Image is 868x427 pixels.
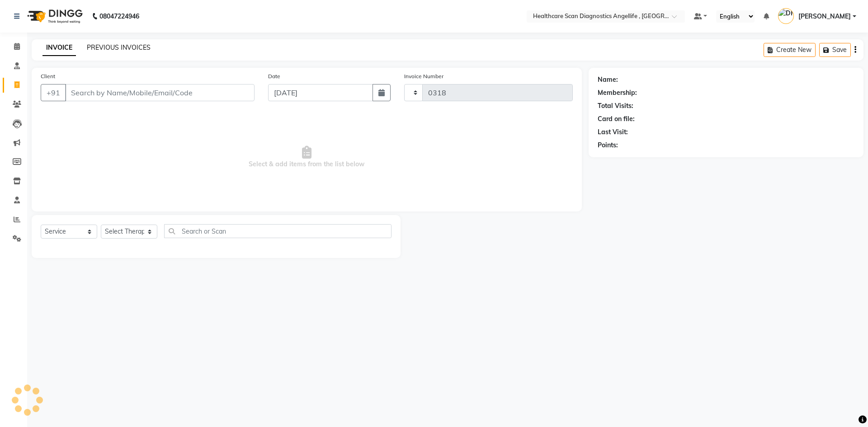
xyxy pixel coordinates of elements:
input: Search or Scan [164,224,392,238]
div: Name: [598,75,618,84]
div: Membership: [598,88,637,98]
div: Last Visit: [598,127,628,137]
img: logo [23,4,85,29]
button: Save [819,43,851,57]
div: Points: [598,141,618,150]
label: Invoice Number [404,72,443,80]
b: 08047224946 [99,4,139,29]
span: Select & add items from the list below [41,112,573,202]
button: Create New [764,43,816,57]
div: Total Visits: [598,101,633,111]
span: [PERSON_NAME] [798,12,851,21]
label: Client [41,72,55,80]
label: Date [268,72,280,80]
img: DR AFTAB ALAM [778,8,794,24]
button: +91 [41,84,66,101]
a: PREVIOUS INVOICES [87,43,151,52]
a: INVOICE [42,40,76,56]
div: Card on file: [598,114,635,124]
input: Search by Name/Mobile/Email/Code [65,84,255,101]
